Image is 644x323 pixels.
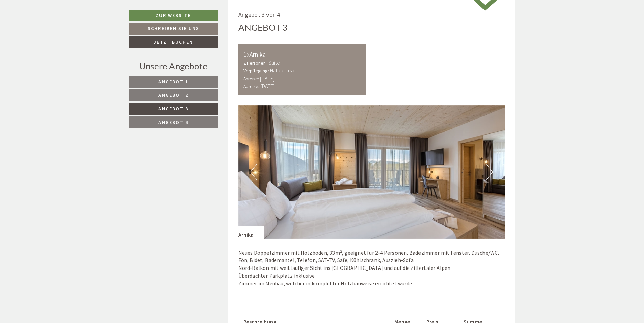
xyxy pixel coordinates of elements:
[158,92,188,98] span: Angebot 2
[158,119,188,125] span: Angebot 4
[243,49,362,59] div: Arnika
[121,5,146,17] div: [DATE]
[243,68,269,74] small: Verpflegung:
[10,20,107,25] div: [GEOGRAPHIC_DATA]
[238,249,505,287] p: Neues Doppelzimmer mit Holzboden, 33m², geeignet für 2-4 Personen, Badezimmer mit Fenster, Dusche...
[238,226,264,239] div: Arnika
[226,178,267,190] button: Senden
[129,10,218,21] a: Zur Website
[250,164,257,180] button: Previous
[238,105,505,239] img: image
[238,10,280,18] span: Angebot 3 von 4
[129,36,218,48] a: Jetzt buchen
[243,50,250,58] b: 1x
[243,60,267,66] small: 2 Personen:
[260,75,274,82] b: [DATE]
[129,60,218,72] div: Unsere Angebote
[243,84,260,89] small: Abreise:
[260,83,275,89] b: [DATE]
[486,164,493,180] button: Next
[268,59,280,66] b: Suite
[5,19,111,39] div: Guten Tag, wie können wir Ihnen helfen?
[158,79,188,85] span: Angebot 1
[129,23,218,35] a: Schreiben Sie uns
[238,21,288,34] div: Angebot 3
[270,67,298,74] b: Halbpension
[158,106,188,112] span: Angebot 3
[10,33,107,38] small: 10:16
[243,76,259,82] small: Anreise:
